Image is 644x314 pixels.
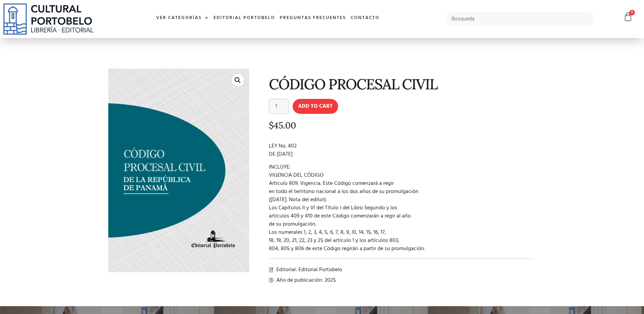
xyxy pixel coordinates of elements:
bdi: 45.00 [269,120,296,131]
p: INCLUYE: VIGENCIA DEL CÓDIGO Artículo 809. Vigencia. Este Código comenzará a regir en todo el ter... [269,163,534,253]
a: Preguntas frecuentes [277,11,348,25]
span: $ [269,120,274,131]
span: 0 [629,10,635,15]
a: Contacto [348,11,382,25]
span: Editorial: Editorial Portobelo [275,266,342,274]
a: Editorial Portobelo [211,11,277,25]
input: Product quantity [269,99,289,114]
a: Ver Categorías [154,11,211,25]
a: 0 [623,12,633,22]
p: LEY No. 402 DE [DATE] [269,142,534,158]
button: Add to cart [293,99,338,114]
a: 🔍 [232,74,244,86]
input: Búsqueda [446,12,594,26]
span: Año de publicación: 2025 [275,276,336,284]
h1: CÓDIGO PROCESAL CIVIL [269,76,534,92]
